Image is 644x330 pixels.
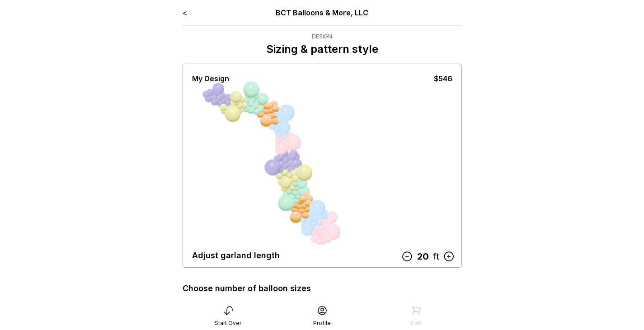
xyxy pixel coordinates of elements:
div: Start Over [215,320,241,327]
div: BCT Balloons & More, LLC [238,7,406,18]
p: Sizing & pattern style [266,42,378,56]
div: Choose number of balloon sizes [183,282,311,295]
div: ft [433,250,439,264]
div: My Design [192,73,229,84]
div: Profile [313,320,331,327]
div: Cart [411,320,422,327]
div: $546 [434,73,452,84]
a: < [183,8,187,17]
div: 20 [413,250,433,264]
div: Adjust garland length [192,249,280,262]
div: Design [266,33,378,40]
